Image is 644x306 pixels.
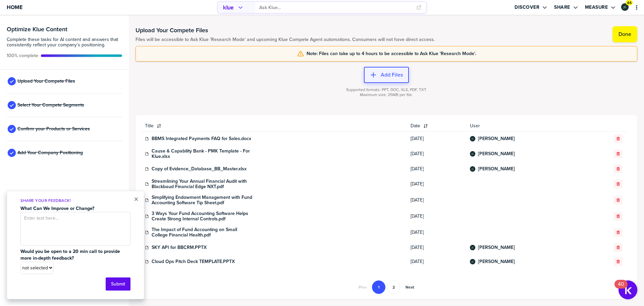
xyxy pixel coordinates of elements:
div: Jordan Glenn [470,151,475,157]
span: [DATE] [411,214,462,219]
div: Jordan Glenn [621,3,629,11]
label: Add Files [381,72,403,78]
a: [PERSON_NAME] [478,245,515,250]
span: Maximum size: 25MB per file. [360,92,413,97]
button: Go to previous page [355,280,371,294]
span: Complete these tasks for AI content and answers that consistently reflect your company’s position... [7,37,122,48]
div: Jordan Glenn [470,166,475,172]
img: 8115b6274701af056c7659086f8f6cf3-sml.png [471,137,475,141]
span: Add Your Company Positioning [17,150,83,156]
a: Simplifying Endowment Management with Fund Accounting Software Tip Sheet.pdf [152,195,252,206]
p: Share Your Feedback! [20,198,130,204]
a: [PERSON_NAME] [478,136,515,141]
a: Streamlining Your Annual Financial Audit with Blackbaud Financial Edge NXT.pdf [152,179,252,189]
button: Submit [106,277,130,291]
span: Select Your Compete Segments [17,102,84,108]
a: 3 Ways Your Fund Accounting Software Helps Create Strong Internal Controls.pdf [152,211,252,222]
span: Confirm your Products or Services [17,126,90,132]
span: Active [7,53,38,58]
a: BBMS Integrated Payments FAQ for Sales.docx [152,136,251,141]
img: 8115b6274701af056c7659086f8f6cf3-sml.png [471,260,475,264]
span: 44 [627,0,632,5]
span: [DATE] [411,136,462,141]
label: Measure [585,4,608,10]
strong: What Can We Improve or Change? [20,205,94,212]
a: Cause & Capability Bank - PMK Template - For Klue.xlsx [152,148,252,159]
span: Supported formats: PPT, DOC, XLS, PDF, TXT. [346,87,427,92]
span: Date [411,123,420,129]
label: Share [554,4,570,10]
div: Jordan Glenn [470,136,475,141]
span: Title [145,123,154,129]
button: Go to page 2 [387,280,400,294]
span: [DATE] [411,181,462,187]
button: Go to next page [401,280,418,294]
h1: Upload Your Compete Files [136,26,435,34]
img: 8115b6274701af056c7659086f8f6cf3-sml.png [471,167,475,171]
span: [DATE] [411,151,462,157]
input: Ask Klue... [259,2,412,13]
nav: Pagination Navigation [354,280,419,294]
a: Cloud Ops Pitch Deck TEMPLATE.PPTX [152,259,235,264]
span: [DATE] [411,259,462,264]
img: 8115b6274701af056c7659086f8f6cf3-sml.png [471,152,475,156]
label: Discover [515,4,539,10]
button: Open Resource Center, 40 new notifications [619,280,637,299]
span: Note: Files can take up to 4 hours to be accessible to Ask Klue 'Research Mode'. [307,51,476,56]
a: Copy of Evidence_Database_BB_Master.xlsx [152,166,247,172]
span: [DATE] [411,166,462,172]
span: Upload Your Compete Files [17,79,75,84]
label: Done [619,31,631,38]
a: [PERSON_NAME] [478,151,515,157]
span: [DATE] [411,245,462,250]
h3: Optimize Klue Content [7,26,122,32]
div: Jordan Glenn [470,259,475,264]
div: Jordan Glenn [470,245,475,250]
a: Edit Profile [621,3,629,11]
span: [DATE] [411,230,462,235]
span: User [470,123,584,129]
span: Home [7,4,22,10]
img: 8115b6274701af056c7659086f8f6cf3-sml.png [471,246,475,250]
strong: Would you be open to a 20 min call to provide more in-depth feedback? [20,248,121,262]
a: SKY API for BBCRM.PPTX [152,245,207,250]
div: 40 [618,284,624,293]
span: [DATE] [411,198,462,203]
img: 8115b6274701af056c7659086f8f6cf3-sml.png [622,4,628,10]
a: [PERSON_NAME] [478,259,515,264]
span: Files will be accessible to Ask Klue 'Research Mode' and upcoming Klue Compete Agent automations.... [136,37,435,42]
a: [PERSON_NAME] [478,166,515,172]
a: The Impact of Fund Accounting on Small College Financial Health.pdf [152,227,252,238]
button: Close [134,195,139,203]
